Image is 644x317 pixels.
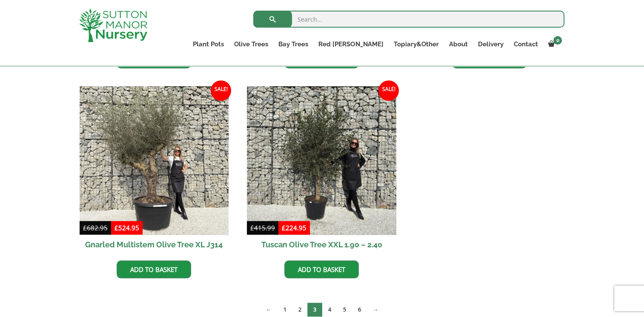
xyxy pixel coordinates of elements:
[250,224,275,232] bdi: 415.99
[284,260,359,278] a: Add to basket: “Tuscan Olive Tree XXL 1.90 - 2.40”
[80,86,229,255] a: Sale! Gnarled Multistem Olive Tree XL J314
[378,80,399,101] span: Sale!
[273,38,313,50] a: Bay Trees
[292,303,307,317] a: Page 2
[352,303,367,317] a: Page 6
[367,303,384,317] a: →
[508,38,543,50] a: Contact
[282,224,286,232] span: £
[260,303,278,317] a: ←
[188,38,229,50] a: Plant Pots
[253,11,564,28] input: Search...
[114,224,139,232] bdi: 524.95
[250,224,254,232] span: £
[114,224,118,232] span: £
[247,235,396,254] h2: Tuscan Olive Tree XXL 1.90 – 2.40
[337,303,352,317] a: Page 5
[388,38,444,50] a: Topiary&Other
[229,38,273,50] a: Olive Trees
[553,36,562,45] span: 0
[543,38,564,50] a: 0
[83,224,108,232] bdi: 682.95
[472,38,508,50] a: Delivery
[313,38,388,50] a: Red [PERSON_NAME]
[282,224,306,232] bdi: 224.95
[247,86,396,255] a: Sale! Tuscan Olive Tree XXL 1.90 – 2.40
[79,8,147,42] img: logo
[278,303,292,317] a: Page 1
[80,235,229,254] h2: Gnarled Multistem Olive Tree XL J314
[211,80,231,101] span: Sale!
[444,38,472,50] a: About
[117,260,191,278] a: Add to basket: “Gnarled Multistem Olive Tree XL J314”
[80,86,229,235] img: Gnarled Multistem Olive Tree XL J314
[307,303,322,317] span: Page 3
[247,86,396,235] img: Tuscan Olive Tree XXL 1.90 - 2.40
[83,224,87,232] span: £
[322,303,337,317] a: Page 4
